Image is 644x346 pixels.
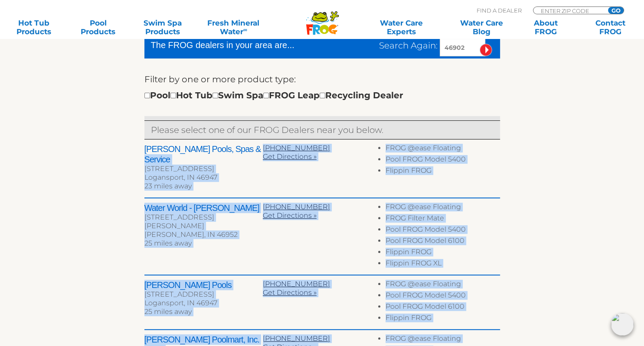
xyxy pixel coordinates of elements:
li: Flippin FROG [386,166,500,178]
input: Submit [480,44,492,56]
li: FROG @ease Floating [386,334,500,346]
li: Pool FROG Model 5400 [386,291,500,302]
a: Water CareExperts [360,19,442,36]
li: Pool FROG Model 6100 [386,302,500,314]
a: Water CareBlog [456,19,507,36]
li: FROG @ease Floating [386,203,500,214]
div: The FROG dealers in your area are... [151,39,326,52]
div: [STREET_ADDRESS][PERSON_NAME] [144,213,263,230]
li: Pool FROG Model 5400 [386,225,500,236]
h2: [PERSON_NAME] Pools, Spas & Service [144,144,263,165]
sup: ∞ [243,26,247,33]
a: ContactFROG [585,19,635,36]
a: Hot TubProducts [9,19,59,36]
input: GO [608,7,624,14]
img: openIcon [611,313,634,336]
a: Swim SpaProducts [137,19,188,36]
li: Flippin FROG XL [386,259,500,270]
a: [PHONE_NUMBER] [263,144,330,152]
span: Search Again: [379,40,438,51]
a: Fresh MineralWater∞ [202,19,265,36]
a: Get Directions » [263,211,317,220]
a: Get Directions » [263,152,317,161]
li: FROG @ease Floating [386,144,500,155]
li: Flippin FROG [386,248,500,259]
span: 23 miles away [144,182,192,190]
span: 25 miles away [144,239,192,247]
li: Pool FROG Model 5400 [386,155,500,166]
div: Logansport, IN 46947 [144,299,263,307]
label: Filter by one or more product type: [144,72,296,86]
a: [PHONE_NUMBER] [263,203,330,211]
a: Get Directions » [263,288,317,297]
h2: [PERSON_NAME] Pools [144,280,263,290]
a: [PHONE_NUMBER] [263,334,330,343]
div: Logansport, IN 46947 [144,173,263,182]
span: 25 miles away [144,307,192,316]
a: AboutFROG [521,19,571,36]
h2: Water World - [PERSON_NAME] [144,203,263,213]
li: FROG @ease Floating [386,280,500,291]
div: [STREET_ADDRESS] [144,290,263,299]
li: Flippin FROG [386,314,500,325]
li: FROG Filter Mate [386,214,500,225]
div: [PERSON_NAME], IN 46952 [144,230,263,239]
a: [PHONE_NUMBER] [263,280,330,288]
p: Please select one of our FROG Dealers near you below. [151,123,494,137]
li: Pool FROG Model 6100 [386,236,500,248]
p: Find A Dealer [477,6,522,14]
div: [STREET_ADDRESS] [144,165,263,173]
div: Pool Hot Tub Swim Spa FROG Leap Recycling Dealer [144,88,403,102]
a: PoolProducts [73,19,124,36]
input: Zip Code Form [540,7,598,14]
